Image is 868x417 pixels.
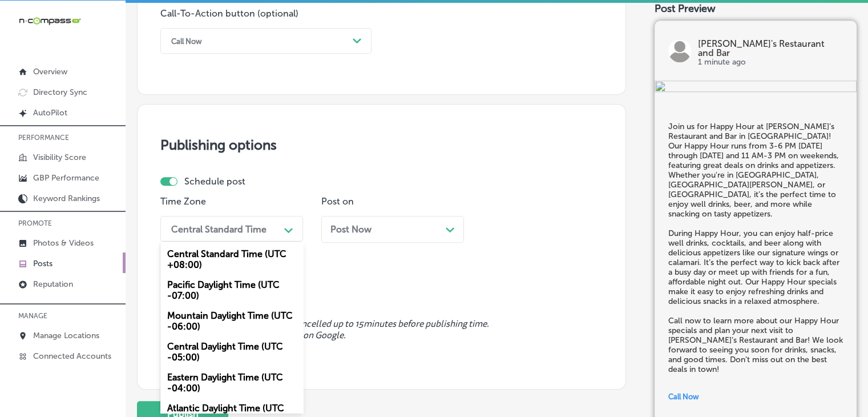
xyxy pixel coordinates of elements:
[160,137,603,153] h3: Publishing options
[33,173,99,183] p: GBP Performance
[668,122,843,374] h5: Join us for Happy Hour at [PERSON_NAME]’s Restaurant and Bar in [GEOGRAPHIC_DATA]! Our Happy Hour...
[33,67,67,77] p: Overview
[114,66,123,75] img: tab_keywords_by_traffic_grey.svg
[655,2,857,15] div: Post Preview
[321,196,464,207] p: Post on
[160,336,303,367] div: Central Daylight Time (UTC -05:00)
[33,108,67,118] p: AutoPilot
[126,67,192,75] div: Keywords by Traffic
[33,194,100,203] p: Keyword Rankings
[18,18,27,27] img: logo_orange.svg
[32,18,56,27] div: v 4.0.25
[668,392,699,401] span: Call Now
[171,37,202,45] div: Call Now
[160,319,603,340] span: Scheduled posts can be edited or cancelled up to 15 minutes before publishing time. Videos cannot...
[31,66,40,75] img: tab_domain_overview_orange.svg
[698,39,843,58] p: [PERSON_NAME]'s Restaurant and Bar
[655,81,857,94] img: b5de0e37-65af-406f-803c-5a0dec4455a5
[33,87,87,97] p: Directory Sync
[160,367,303,398] div: Eastern Daylight Time (UTC -04:00)
[33,351,111,361] p: Connected Accounts
[33,238,94,248] p: Photos & Videos
[184,176,245,187] label: Schedule post
[330,224,372,235] span: Post Now
[160,275,303,306] div: Pacific Daylight Time (UTC -07:00)
[160,306,303,336] div: Mountain Daylight Time (UTC -06:00)
[18,30,27,39] img: website_grey.svg
[18,15,81,26] img: 660ab0bf-5cc7-4cb8-ba1c-48b5ae0f18e60NCTV_CLogo_TV_Black_-500x88.png
[160,196,303,207] p: Time Zone
[160,8,298,19] label: Call-To-Action button (optional)
[33,279,73,289] p: Reputation
[43,67,102,75] div: Domain Overview
[33,153,86,162] p: Visibility Score
[171,223,267,234] div: Central Standard Time
[160,244,303,275] div: Central Standard Time (UTC +08:00)
[33,331,99,340] p: Manage Locations
[668,39,691,62] img: logo
[33,259,53,268] p: Posts
[698,58,843,67] p: 1 minute ago
[30,30,126,39] div: Domain: [DOMAIN_NAME]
